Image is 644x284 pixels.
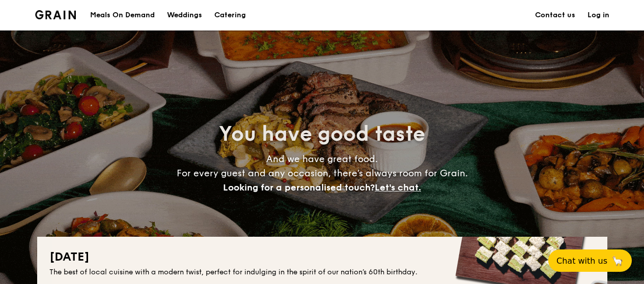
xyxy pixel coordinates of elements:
h2: [DATE] [49,249,595,265]
span: Looking for a personalised touch? [223,182,375,193]
img: Grain [35,10,76,19]
span: 🦙 [611,255,624,267]
div: The best of local cuisine with a modern twist, perfect for indulging in the spirit of our nation’... [49,267,595,277]
a: Logotype [35,10,76,19]
span: Chat with us [556,256,607,266]
span: Let's chat. [375,182,421,193]
span: You have good taste [219,122,425,146]
span: And we have great food. For every guest and any occasion, there’s always room for Grain. [177,153,468,193]
button: Chat with us🦙 [548,249,632,272]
